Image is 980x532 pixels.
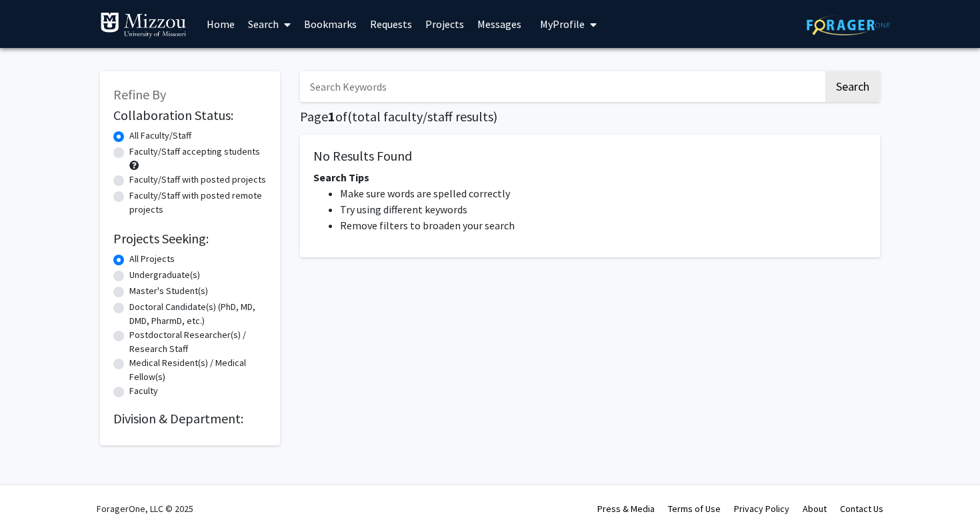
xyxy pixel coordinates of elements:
span: Refine By [113,86,166,103]
h2: Projects Seeking: [113,231,267,247]
a: Messages [471,1,528,47]
h5: No Results Found [313,148,867,164]
label: Undergraduate(s) [129,268,200,282]
img: University of Missouri Logo [100,12,187,39]
a: Home [200,1,241,47]
label: Medical Resident(s) / Medical Fellow(s) [129,356,267,384]
label: All Projects [129,252,175,266]
iframe: Chat [923,472,970,522]
a: Requests [363,1,419,47]
button: Search [825,71,880,102]
label: Postdoctoral Researcher(s) / Research Staff [129,328,267,356]
a: Privacy Policy [734,503,789,515]
a: Projects [419,1,471,47]
input: Search Keywords [300,71,823,102]
label: Doctoral Candidate(s) (PhD, MD, DMD, PharmD, etc.) [129,300,267,328]
nav: Page navigation [300,271,880,301]
span: My Profile [540,17,585,31]
a: Press & Media [597,503,655,515]
li: Remove filters to broaden your search [340,217,867,233]
label: Faculty/Staff accepting students [129,145,260,159]
label: Faculty/Staff with posted projects [129,173,266,187]
h1: Page of ( total faculty/staff results) [300,109,880,125]
li: Make sure words are spelled correctly [340,185,867,201]
span: Search Tips [313,171,369,184]
label: All Faculty/Staff [129,129,191,143]
a: About [803,503,827,515]
label: Faculty [129,384,158,398]
h2: Division & Department: [113,411,267,427]
label: Faculty/Staff with posted remote projects [129,189,267,217]
a: Terms of Use [668,503,721,515]
span: 1 [328,108,335,125]
img: ForagerOne Logo [807,15,890,35]
h2: Collaboration Status: [113,107,267,123]
label: Master's Student(s) [129,284,208,298]
a: Contact Us [840,503,883,515]
a: Bookmarks [297,1,363,47]
div: ForagerOne, LLC © 2025 [97,485,193,532]
a: Search [241,1,297,47]
li: Try using different keywords [340,201,867,217]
